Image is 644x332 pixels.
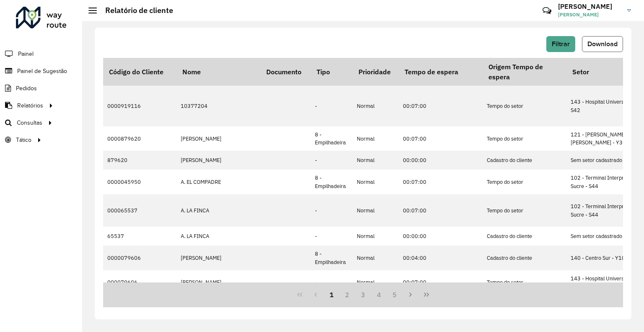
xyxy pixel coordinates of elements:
td: Normal [353,194,399,227]
td: 00:07:00 [399,170,483,194]
th: Código do Cliente [103,58,177,86]
td: Tempo do setor [483,86,566,126]
h3: [PERSON_NAME] [558,3,621,10]
td: 0000879620 [103,126,177,151]
span: Relatórios [17,101,43,110]
th: Nome [177,58,260,86]
a: Contato Rápido [538,2,556,20]
button: Filtrar [546,36,575,52]
span: [PERSON_NAME] [558,11,621,18]
td: Tempo do setor [483,170,566,194]
td: 8 - Empilhadeira [311,126,353,151]
td: A. LA FINCA [177,194,260,227]
td: 879620 [103,151,177,170]
td: A. LA FINCA [177,227,260,246]
td: Tempo do setor [483,270,566,295]
td: 000065537 [103,194,177,227]
td: - [311,227,353,246]
td: [PERSON_NAME] [177,246,260,270]
td: - [311,194,353,227]
button: Download [582,36,623,52]
td: 000079606 [103,270,177,295]
td: - [311,151,353,170]
td: [PERSON_NAME] [177,151,260,170]
td: 00:07:00 [399,86,483,126]
span: Consultas [17,118,42,127]
td: Normal [353,126,399,151]
td: 0000045950 [103,170,177,194]
td: 00:07:00 [399,270,483,295]
td: 00:07:00 [399,194,483,227]
td: 00:04:00 [399,246,483,270]
td: [PERSON_NAME] [177,270,260,295]
td: 00:07:00 [399,126,483,151]
th: Origem Tempo de espera [483,58,566,86]
td: Normal [353,227,399,246]
td: Normal [353,246,399,270]
td: A. EL COMPADRE [177,170,260,194]
span: Painel de Sugestão [17,67,67,76]
td: Normal [353,170,399,194]
td: Tempo do setor [483,194,566,227]
td: 8 - Empilhadeira [311,170,353,194]
td: 0000079606 [103,246,177,270]
td: 00:00:00 [399,227,483,246]
button: 2 [339,287,355,303]
button: 4 [371,287,387,303]
td: 8 - Empilhadeira [311,246,353,270]
td: Normal [353,151,399,170]
span: Painel [18,50,34,58]
td: Cadastro do cliente [483,246,566,270]
td: [PERSON_NAME] [177,126,260,151]
td: 65537 [103,227,177,246]
span: Pedidos [16,84,37,93]
th: Documento [260,58,311,86]
h2: Relatório de cliente [97,6,173,15]
td: - [311,86,353,126]
button: Next Page [402,287,418,303]
td: Normal [353,86,399,126]
td: 10377204 [177,86,260,126]
td: Tempo do setor [483,126,566,151]
span: Download [587,40,618,47]
td: - [311,270,353,295]
button: 3 [355,287,371,303]
td: Cadastro do cliente [483,151,566,170]
td: Cadastro do cliente [483,227,566,246]
span: Filtrar [552,40,570,47]
button: 1 [324,287,340,303]
button: Last Page [418,287,434,303]
button: 5 [387,287,403,303]
th: Prioridade [353,58,399,86]
td: 00:00:00 [399,151,483,170]
td: 0000919116 [103,86,177,126]
span: Tático [16,136,31,144]
th: Tipo [311,58,353,86]
th: Tempo de espera [399,58,483,86]
td: Normal [353,270,399,295]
